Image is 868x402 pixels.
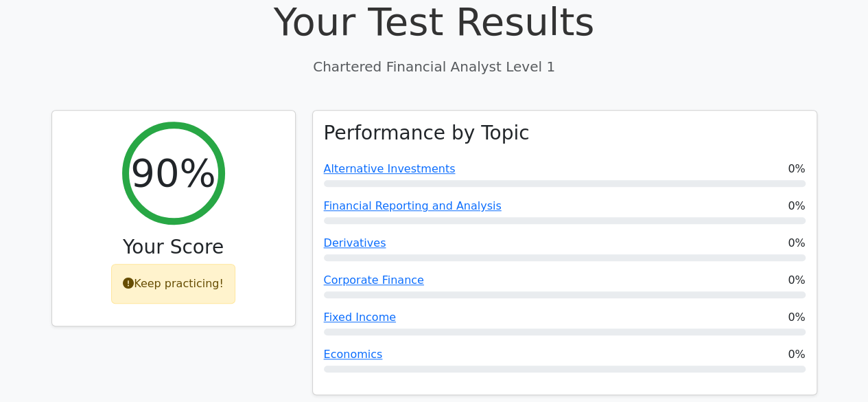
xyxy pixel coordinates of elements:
span: 0% [788,198,805,214]
a: Alternative Investments [324,162,456,175]
h3: Your Score [63,236,284,259]
a: Economics [324,348,383,361]
span: 0% [788,161,805,177]
span: 0% [788,346,805,363]
h2: 90% [130,150,215,196]
a: Corporate Finance [324,273,424,287]
div: Keep practicing! [111,264,235,304]
a: Financial Reporting and Analysis [324,199,502,212]
span: 0% [788,272,805,289]
p: Chartered Financial Analyst Level 1 [51,56,817,77]
h3: Performance by Topic [324,122,530,145]
span: 0% [788,235,805,252]
span: 0% [788,309,805,326]
a: Derivatives [324,236,386,249]
a: Fixed Income [324,311,396,324]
